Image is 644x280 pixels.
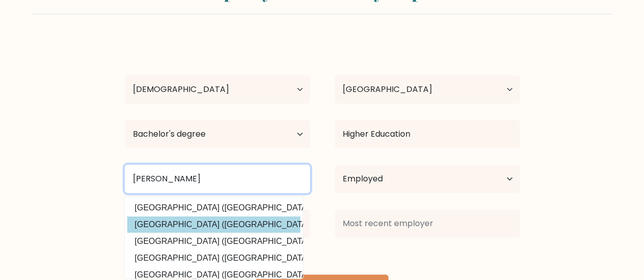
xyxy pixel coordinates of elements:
[125,165,310,193] input: Most relevant educational institution
[127,233,300,250] option: [GEOGRAPHIC_DATA] ([GEOGRAPHIC_DATA])
[127,200,300,216] option: [GEOGRAPHIC_DATA] ([GEOGRAPHIC_DATA])
[127,250,300,266] option: [GEOGRAPHIC_DATA] ([GEOGRAPHIC_DATA])
[334,209,520,238] input: Most recent employer
[334,120,520,148] input: What did you study?
[127,216,300,233] option: [GEOGRAPHIC_DATA] ([GEOGRAPHIC_DATA])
